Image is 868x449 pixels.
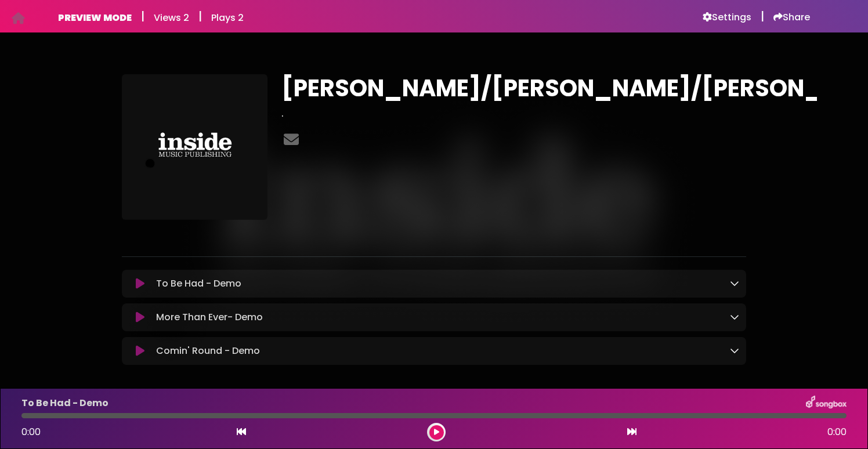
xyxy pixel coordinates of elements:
p: Comin' Round - Demo [156,344,260,358]
a: Settings [703,12,751,23]
h6: Views 2 [154,12,189,23]
p: To Be Had - Demo [21,396,108,410]
p: More Than Ever- Demo [156,310,263,324]
h6: Plays 2 [211,12,244,23]
h5: | [141,9,144,23]
h1: [PERSON_NAME]/[PERSON_NAME]/[PERSON_NAME] [281,74,746,102]
img: songbox-logo-white.png [806,396,847,411]
a: Share [773,12,810,23]
h3: . [281,107,746,120]
h6: PREVIEW MODE [58,12,132,23]
p: To Be Had - Demo [156,277,241,291]
h5: | [198,9,202,23]
img: O697atJ8TX6doI4InJ0I [122,74,267,220]
h5: | [761,9,764,23]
